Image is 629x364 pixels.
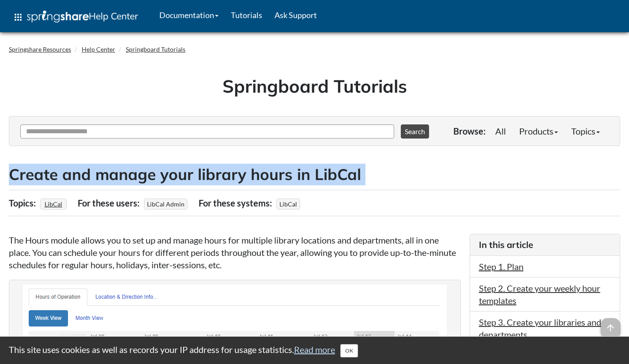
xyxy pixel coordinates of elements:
span: apps [13,12,23,23]
div: For these users: [78,195,142,211]
a: Read more [294,344,335,355]
a: arrow_upward [601,319,620,330]
button: Close [340,344,358,357]
h2: Create and manage your library hours in LibCal [9,164,620,185]
a: Springboard Tutorials [126,45,185,53]
h1: Springboard Tutorials [15,74,614,98]
span: LibCal [276,199,300,210]
a: Step 1. Plan [479,261,524,272]
a: Help Center [82,45,115,53]
a: Springshare Resources [9,45,71,53]
p: Browse: [453,125,486,137]
a: Step 3. Create your libraries and departments [479,317,601,340]
h3: In this article [479,239,611,251]
p: The Hours module allows you to set up and manage hours for multiple library locations and departm... [9,234,461,271]
a: Tutorials [225,4,268,26]
div: Topics: [9,195,38,211]
a: apps Help Center [7,4,144,30]
img: Springshare [27,11,89,23]
a: All [489,122,512,140]
a: Documentation [153,4,225,26]
span: Help Center [89,10,138,22]
span: arrow_upward [601,318,620,338]
span: LibCal Admin [144,199,188,210]
button: Search [401,124,429,139]
a: Topics [565,122,606,140]
div: For these systems: [199,195,274,211]
a: Step 2. Create your weekly hour templates [479,283,600,306]
a: Ask Support [268,4,323,26]
a: Products [512,122,565,140]
a: LibCal [43,198,64,210]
